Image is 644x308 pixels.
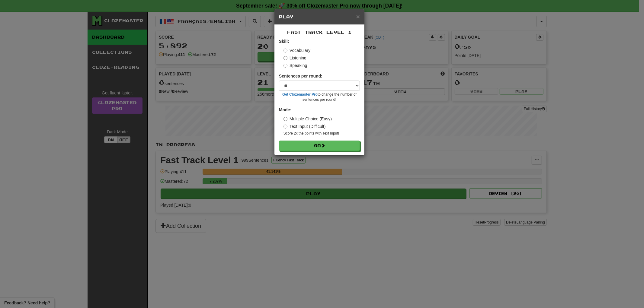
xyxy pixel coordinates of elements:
[284,131,360,136] small: Score 2x the points with Text Input !
[284,116,332,122] label: Multiple Choice (Easy)
[279,92,360,102] small: to change the number of sentences per round!
[356,13,360,20] span: ×
[284,117,287,121] input: Multiple Choice (Easy)
[284,55,306,61] label: Listening
[284,123,326,129] label: Text Input (Difficult)
[282,92,318,97] a: Get Clozemaster Pro
[284,64,287,68] input: Speaking
[279,73,322,79] label: Sentences per round:
[279,39,289,44] strong: Skill:
[287,30,352,35] span: Fast Track Level 1
[284,56,287,60] input: Listening
[284,47,310,53] label: Vocabulary
[279,107,291,112] strong: Mode:
[356,13,360,20] button: Close
[284,125,287,129] input: Text Input (Difficult)
[279,141,360,151] button: Go
[279,14,360,20] h5: Play
[284,62,307,68] label: Speaking
[284,49,287,52] input: Vocabulary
